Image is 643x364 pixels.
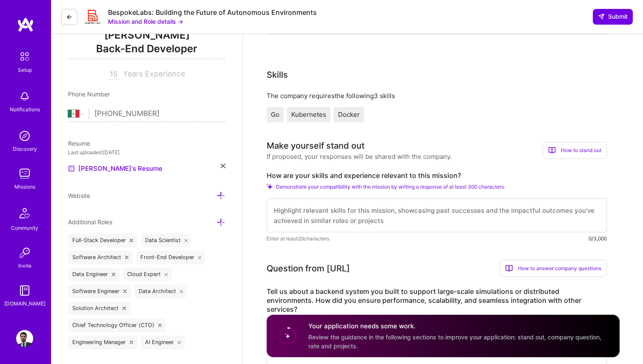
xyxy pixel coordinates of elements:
[123,69,185,78] span: Years Experience
[68,165,75,172] img: Resume
[130,239,133,242] i: icon Close
[598,13,605,20] i: icon SendLight
[338,110,360,119] span: Docker
[291,110,326,119] span: Kubernetes
[267,91,607,100] div: The company requires the following 3 skills
[68,234,137,247] div: Full-Stack Developer
[134,285,188,298] div: Data Architect
[112,273,115,276] i: icon Close
[141,234,192,247] div: Data Scientist
[267,139,364,152] div: Make yourself stand out
[68,268,119,281] div: Data Engineer
[68,192,90,199] span: Website
[543,142,607,159] div: How to stand out
[308,333,601,350] span: Review the guidance in the following sections to improve your application: stand out, company que...
[11,223,38,232] div: Community
[68,319,166,332] div: Chief Technology Officer (CTO)
[4,299,46,308] div: [DOMAIN_NAME]
[505,265,513,272] i: icon BookOpen
[500,260,607,277] div: How to answer company questions
[271,110,279,119] span: Go
[276,183,505,190] span: Demonstrate your compatibility with the mission by writing a response of at least 300 characters.
[267,68,288,81] div: Skills
[18,65,32,74] div: Setup
[10,105,40,114] div: Notifications
[185,239,188,242] i: icon Close
[165,273,168,276] i: icon Close
[125,256,128,259] i: icon Close
[178,341,181,344] i: icon Close
[18,261,31,270] div: Invite
[122,307,126,310] i: icon Close
[68,148,225,157] div: Last uploaded: [DATE]
[108,8,317,17] div: BespokeLabs: Building the Future of Autonomous Environments
[548,147,556,154] i: icon BookOpen
[68,285,131,298] div: Software Engineer
[308,322,609,331] h4: Your application needs some work.
[198,256,202,259] i: icon Close
[14,203,35,223] img: Community
[68,302,130,315] div: Solution Architect
[109,69,119,79] input: XX
[136,251,206,264] div: Front-End Developer
[598,12,628,21] span: Submit
[68,164,162,174] a: [PERSON_NAME]'s Resume
[16,88,33,105] img: bell
[68,29,225,42] span: [PERSON_NAME]
[123,290,127,293] i: icon Close
[141,336,185,349] div: AI Engineer
[17,17,34,32] img: logo
[16,127,33,144] img: discovery
[123,268,172,281] div: Cloud Expert
[66,14,73,20] i: icon LeftArrowDark
[589,234,607,243] div: 0/3,000
[16,330,33,347] img: User Avatar
[68,90,110,98] span: Phone Number
[16,48,34,65] img: setup
[267,287,607,314] label: Tell us about a backend system you built to support large-scale simulations or distributed enviro...
[68,218,112,226] span: Additional Roles
[108,17,183,26] button: Mission and Role details →
[68,42,225,59] span: Back-End Developer
[221,164,225,168] i: icon Close
[16,165,33,182] img: teamwork
[267,152,452,161] div: If proposed, your responses will be shared with the company.
[16,282,33,299] img: guide book
[68,336,137,349] div: Engineering Manager
[94,102,225,126] input: +1 (000) 000-0000
[13,144,37,153] div: Discovery
[130,341,133,344] i: icon Close
[14,330,35,347] a: User Avatar
[84,8,101,25] img: Company Logo
[158,324,162,327] i: icon Close
[68,140,90,147] span: Resume
[267,262,350,275] div: Question from [URL]
[16,244,33,261] img: Invite
[180,290,183,293] i: icon Close
[267,171,607,180] label: How are your skills and experience relevant to this mission?
[68,251,133,264] div: Software Architect
[14,182,35,191] div: Missions
[267,234,330,243] span: Enter at least 20 characters.
[267,183,273,189] i: Check
[593,9,633,24] button: Submit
